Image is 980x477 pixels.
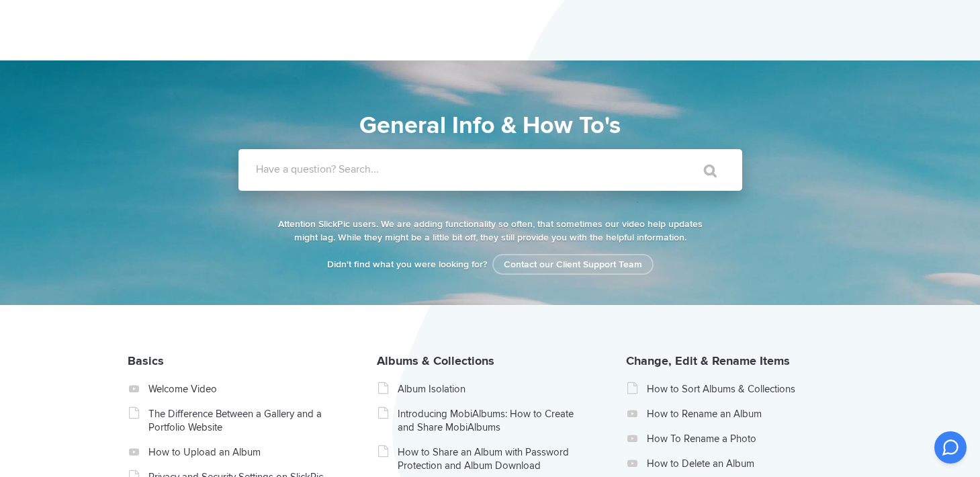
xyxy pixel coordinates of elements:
a: Introducing MobiAlbums: How to Create and Share MobiAlbums [398,407,588,434]
a: The Difference Between a Gallery and a Portfolio Website [148,407,339,434]
a: How to Share an Album with Password Protection and Album Download [398,445,588,472]
a: Change, Edit & Rename Items [626,353,790,368]
a: Basics [128,353,164,368]
a: How to Upload an Album [148,445,339,459]
a: Album Isolation [398,382,588,396]
a: How to Rename an Album [647,407,837,421]
a: How to Delete an Album [647,457,837,470]
p: Didn't find what you were looking for? [275,258,705,271]
label: Have a question? Search... [256,163,760,176]
a: Contact our Client Support Team [492,254,654,275]
h1: General Info & How To's [178,107,803,144]
p: Attention SlickPic users. We are adding functionality so often, that sometimes our video help upd... [275,218,705,245]
a: Welcome Video [148,382,339,396]
a: How To Rename a Photo [647,432,837,445]
input:  [676,155,732,187]
a: How to Sort Albums & Collections [647,382,837,396]
a: Albums & Collections [377,353,494,368]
